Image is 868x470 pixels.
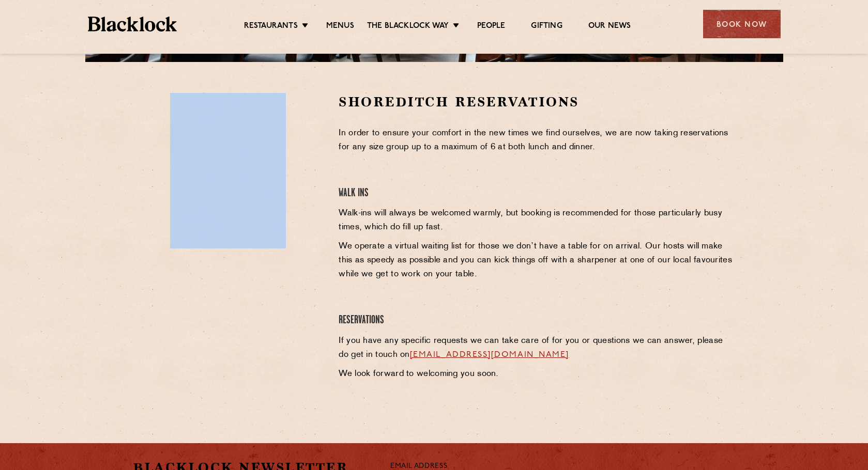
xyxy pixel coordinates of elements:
iframe: OpenTable make booking widget [170,93,286,248]
h4: Walk Ins [339,186,735,200]
a: The Blacklock Way [367,21,449,33]
p: In order to ensure your comfort in the new times we find ourselves, we are now taking reservation... [339,127,735,154]
a: [EMAIL_ADDRESS][DOMAIN_NAME] [410,351,569,359]
h4: Reservations [339,314,735,327]
a: People [477,21,505,33]
a: Restaurants [244,21,298,33]
h2: Shoreditch Reservations [339,93,735,111]
img: BL_Textured_Logo-footer-cropped.svg [88,17,177,32]
p: If you have any specific requests we can take care of for you or questions we can answer, please ... [339,334,735,362]
p: We look forward to welcoming you soon. [339,367,735,381]
a: Our News [588,21,631,33]
div: Book Now [703,10,781,38]
a: Menus [326,21,354,33]
p: Walk-ins will always be welcomed warmly, but booking is recommended for those particularly busy t... [339,207,735,234]
a: Gifting [531,21,562,33]
p: We operate a virtual waiting list for those we don’t have a table for on arrival. Our hosts will ... [339,240,735,281]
